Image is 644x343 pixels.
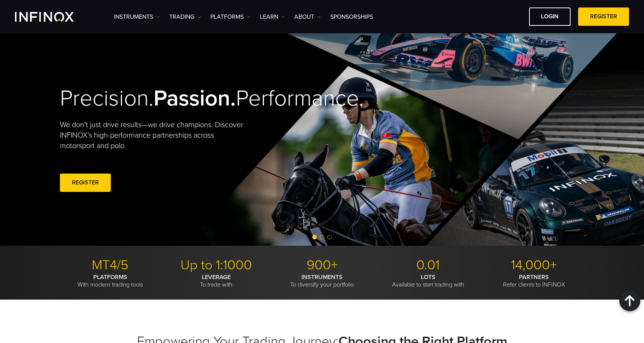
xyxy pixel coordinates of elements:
p: MT4/5 [60,257,160,273]
span: Go to slide 2 [320,235,324,239]
span: Go to slide 3 [327,235,332,239]
a: PLATFORMS [210,12,250,21]
a: TRADING [169,12,201,21]
p: With modern trading tools [60,273,160,288]
p: To diversify your portfolio [272,273,372,288]
strong: INSTRUMENTS [301,273,343,281]
a: Instruments [114,12,160,21]
strong: LOTS [421,273,435,281]
p: Available to start trading with [378,273,478,288]
a: INFINOX Logo [15,12,91,22]
p: 900+ [272,257,372,273]
a: REGISTER [578,7,629,26]
p: 0.01 [378,257,478,273]
a: LOGIN [529,7,571,26]
a: ABOUT [294,12,321,21]
a: Learn [260,12,285,21]
strong: PLATFORMS [93,273,127,281]
strong: Passion. [154,85,236,112]
p: To trade with [166,273,266,288]
h2: Precision. Performance. [60,85,296,112]
p: Up to 1:1000 [166,257,266,273]
a: SPONSORSHIPS [330,12,373,21]
a: REGISTER [60,174,111,192]
p: We don't just drive results—we drive champions. Discover INFINOX’s high-performance partnerships ... [60,120,249,151]
span: Go to slide 1 [312,235,317,239]
strong: LEVERAGE [202,273,231,281]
